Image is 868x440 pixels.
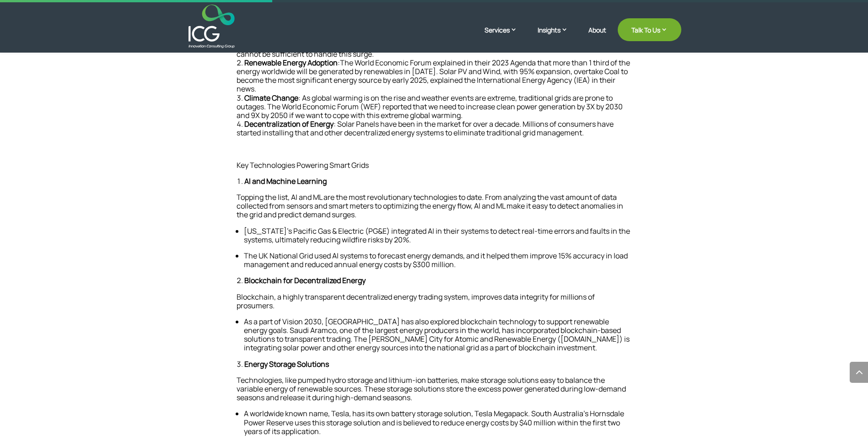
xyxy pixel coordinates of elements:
[588,27,606,48] a: About
[716,341,868,440] div: Widget de chat
[485,25,526,48] a: Services
[716,341,868,440] iframe: Chat Widget
[618,18,681,41] a: Talk To Us
[244,93,298,103] span: Climate Change
[244,251,628,269] span: The UK National Grid used AI systems to forecast energy demands, and it helped them improve 15% a...
[538,25,577,48] a: Insights
[244,119,334,129] span: Decentralization of Energy
[237,292,595,311] span: Blockchain, a highly transparent decentralized energy trading system, improves data integrity for...
[189,5,235,48] img: ICG
[244,58,338,68] span: Renewable Energy Adoption
[237,93,623,120] span: : As global warming is on the rise and weather events are extreme, traditional grids are prone to...
[244,408,624,436] span: A worldwide known name, Tesla, has its own battery storage solution, Tesla Megapack. South Austra...
[338,58,340,68] span: :
[244,176,327,186] span: AI and Machine Learning
[237,160,369,170] span: Key Technologies Powering Smart Grids
[244,359,329,369] span: Energy Storage Solutions
[244,275,366,285] span: Blockchain for Decentralized Energy
[237,58,630,94] span: The World Economic Forum explained in their 2023 Agenda that more than 1 third of the energy worl...
[244,317,630,353] span: As a part of Vision 2030, [GEOGRAPHIC_DATA] has also explored blockchain technology to support re...
[244,226,630,245] span: [US_STATE]’s Pacific Gas & Electric (PG&E) integrated AI in their systems to detect real-time err...
[237,375,626,402] span: Technologies, like pumped hydro storage and lithium-ion batteries, make storage solutions easy to...
[237,119,614,138] span: : Solar Panels have been in the market for over a decade. Millions of consumers have started inst...
[237,192,623,220] span: Topping the list, AI and ML are the most revolutionary technologies to date. From analyzing the v...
